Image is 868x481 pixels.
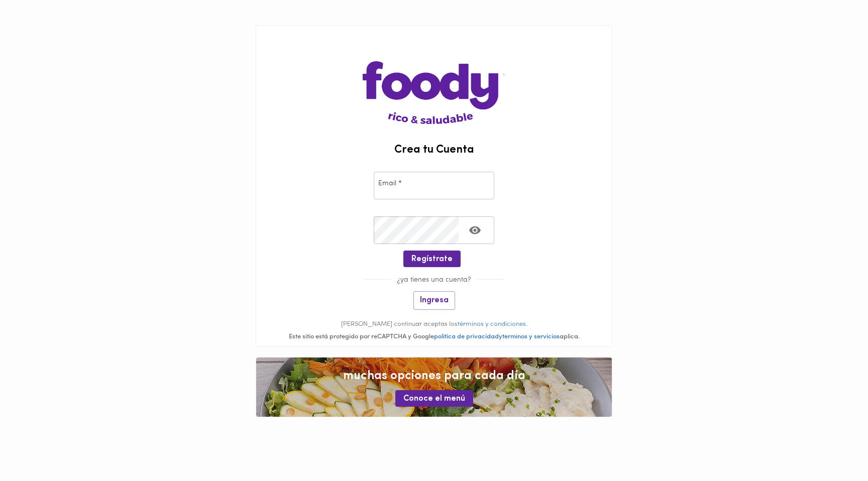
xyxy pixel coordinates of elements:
iframe: Messagebird Livechat Widget [810,423,858,471]
span: Ingresa [420,296,449,305]
a: términos y condiciones [458,321,526,327]
p: [PERSON_NAME] continuar aceptas los . [256,320,612,329]
button: Toggle password visibility [463,218,487,243]
span: muchas opciones para cada día [266,368,602,385]
span: ¿ya tienes una cuenta? [391,276,477,284]
span: Conoce el menú [403,394,465,404]
button: Conoce el menú [395,390,473,407]
input: pepitoperez@gmail.com [374,172,494,199]
button: Ingresa [413,291,455,310]
div: Este sitio está protegido por reCAPTCHA y Google y aplica. [256,332,612,342]
span: Regístrate [411,255,453,264]
a: politica de privacidad [434,333,499,340]
button: Regístrate [403,251,461,267]
h2: Crea tu Cuenta [256,144,612,156]
a: terminos y servicios [502,333,560,340]
img: logo-main-page.png [363,26,505,124]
